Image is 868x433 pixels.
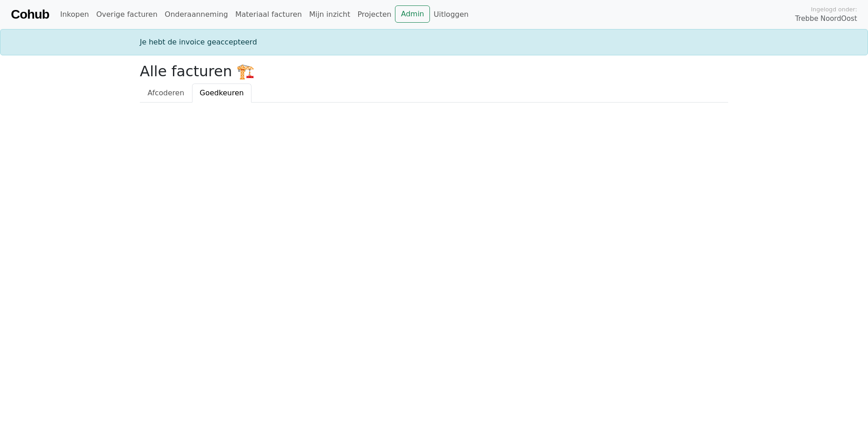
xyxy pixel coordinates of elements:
[811,5,857,14] span: Ingelogd onder:
[192,84,252,103] a: Goedkeuren
[161,5,232,24] a: Onderaanneming
[200,89,244,97] span: Goedkeuren
[134,37,734,48] div: Je hebt de invoice geaccepteerd
[140,63,728,80] h2: Alle facturen 🏗️
[354,5,395,24] a: Projecten
[232,5,306,24] a: Materiaal facturen
[140,84,192,103] a: Afcoderen
[430,5,472,24] a: Uitloggen
[795,14,857,24] span: Trebbe NoordOost
[93,5,161,24] a: Overige facturen
[395,5,430,23] a: Admin
[56,5,92,24] a: Inkopen
[306,5,354,24] a: Mijn inzicht
[148,89,184,97] span: Afcoderen
[11,4,49,25] a: Cohub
